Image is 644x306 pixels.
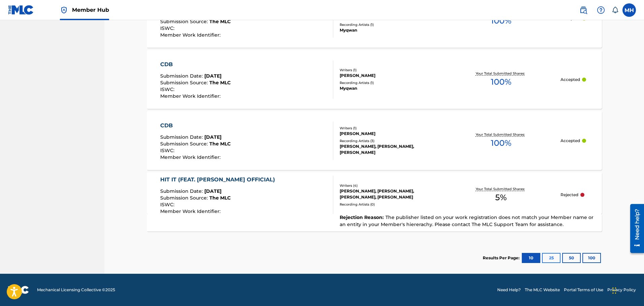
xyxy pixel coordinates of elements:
[340,73,441,79] div: [PERSON_NAME]
[607,287,636,293] a: Privacy Policy
[160,122,231,130] div: CDB
[160,141,209,147] span: Submission Source :
[160,93,222,99] span: Member Work Identifier :
[594,3,608,17] div: Help
[147,50,602,109] a: CDBSubmission Date:[DATE]Submission Source:The MLCISWC:Member Work Identifier:Writers (1)[PERSON_...
[562,253,581,263] button: 50
[340,183,441,188] div: Writers ( 4 )
[491,15,511,27] span: 100 %
[160,195,209,201] span: Submission Source :
[622,3,636,17] div: User Menu
[483,255,521,261] p: Results Per Page:
[564,287,603,293] a: Portal Terms of Use
[491,137,511,149] span: 100 %
[340,188,441,200] div: [PERSON_NAME], [PERSON_NAME], [PERSON_NAME], [PERSON_NAME]
[476,132,527,137] p: Your Total Submitted Shares:
[340,22,441,27] div: Recording Artists ( 1 )
[340,143,441,156] div: [PERSON_NAME], [PERSON_NAME], [PERSON_NAME]
[160,176,278,184] div: HIT IT (FEAT. [PERSON_NAME] OFFICIAL)
[160,80,209,86] span: Submission Source :
[60,6,68,14] img: Top Rightsholder
[491,76,511,88] span: 100 %
[147,111,602,170] a: CDBSubmission Date:[DATE]Submission Source:The MLCISWC:Member Work Identifier:Writers (1)[PERSON_...
[204,134,222,140] span: [DATE]
[147,172,602,231] a: HIT IT (FEAT. [PERSON_NAME] OFFICIAL)Submission Date:[DATE]Submission Source:The MLCISWC:Member W...
[612,280,616,301] div: Drag
[561,138,580,144] p: Accepted
[160,73,204,79] span: Submission Date :
[160,134,204,140] span: Submission Date :
[340,68,441,73] div: Writers ( 1 )
[209,18,231,25] span: The MLC
[37,287,115,293] span: Mechanical Licensing Collective © 2025
[340,131,441,137] div: [PERSON_NAME]
[160,154,222,160] span: Member Work Identifier :
[340,85,441,91] div: Myqwan
[204,188,222,194] span: [DATE]
[597,6,605,14] img: help
[340,214,594,227] span: The publisher listed on your work registration does not match your Member name or an entity in yo...
[8,286,29,294] img: logo
[160,60,231,69] div: CDB
[582,253,601,263] button: 100
[340,27,441,33] div: Myqwan
[160,188,204,194] span: Submission Date :
[610,274,644,306] iframe: Chat Widget
[160,208,222,214] span: Member Work Identifier :
[476,71,527,76] p: Your Total Submitted Shares:
[542,253,561,263] button: 25
[561,77,580,83] p: Accepted
[495,191,507,204] span: 5 %
[209,141,231,147] span: The MLC
[497,287,521,293] a: Need Help?
[476,186,527,191] p: Your Total Submitted Shares:
[612,7,618,13] div: Notifications
[209,195,231,201] span: The MLC
[160,18,209,25] span: Submission Source :
[209,80,231,86] span: The MLC
[340,214,385,220] span: Rejection Reason :
[8,5,34,15] img: MLC Logo
[160,25,176,31] span: ISWC :
[340,126,441,131] div: Writers ( 1 )
[160,147,176,154] span: ISWC :
[160,86,176,92] span: ISWC :
[204,73,222,79] span: [DATE]
[525,287,560,293] a: The MLC Website
[522,253,540,263] button: 10
[340,138,441,143] div: Recording Artists ( 3 )
[561,192,578,198] p: Rejected
[160,202,176,208] span: ISWC :
[72,6,109,14] span: Member Hub
[625,201,644,255] iframe: Resource Center
[577,3,590,17] a: Public Search
[160,32,222,38] span: Member Work Identifier :
[579,6,587,14] img: search
[340,202,441,207] div: Recording Artists ( 0 )
[340,80,441,85] div: Recording Artists ( 1 )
